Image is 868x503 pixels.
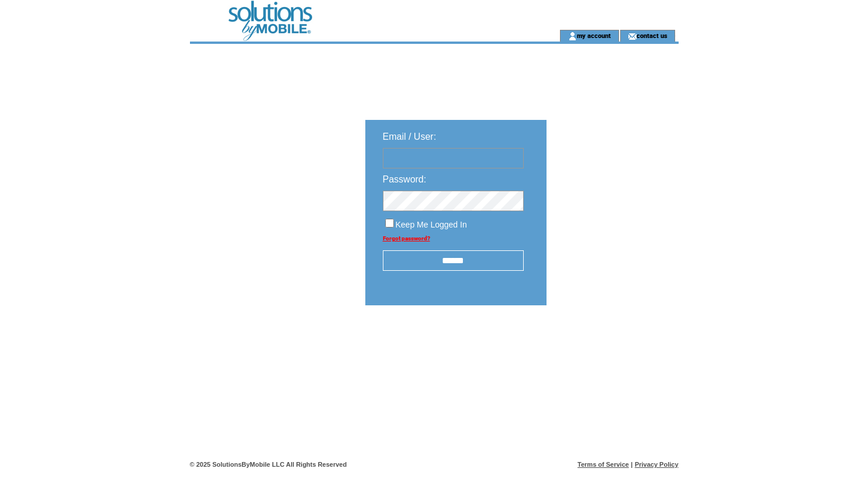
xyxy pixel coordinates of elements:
[631,461,632,468] span: |
[383,235,430,242] a: Forgot password?
[396,220,467,229] span: Keep Me Logged In
[383,174,427,184] span: Password:
[577,461,629,468] a: Terms of Service
[628,32,637,41] img: contact_us_icon.gif
[635,461,679,468] a: Privacy Policy
[383,132,437,142] span: Email / User:
[637,32,668,39] a: contact us
[190,461,347,468] span: © 2025 SolutionsByMobile LLC All Rights Reserved
[577,32,611,39] a: my account
[580,335,639,349] img: transparent.png
[568,32,577,41] img: account_icon.gif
